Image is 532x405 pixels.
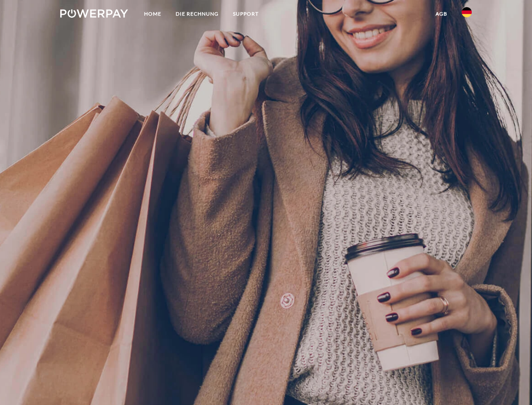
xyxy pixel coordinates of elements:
[428,6,454,22] a: agb
[462,7,472,17] img: de
[60,9,128,18] img: logo-powerpay-white.svg
[168,6,226,22] a: DIE RECHNUNG
[226,6,266,22] a: SUPPORT
[137,6,168,22] a: Home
